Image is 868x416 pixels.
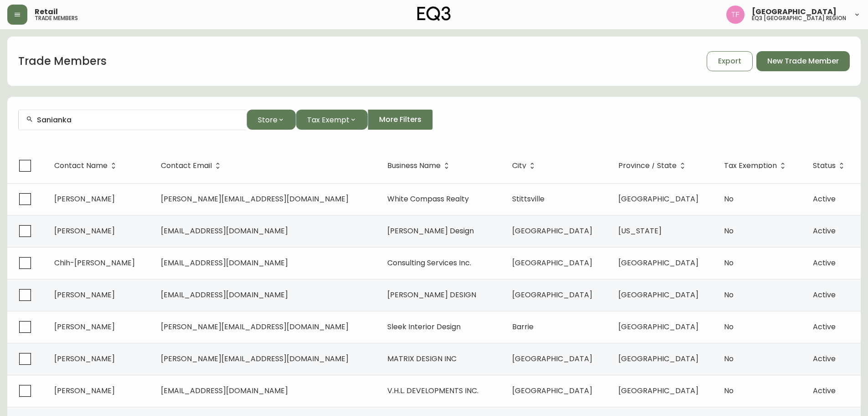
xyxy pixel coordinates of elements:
span: MATRIX DESIGN INC [387,353,457,364]
span: Active [813,258,836,268]
span: [PERSON_NAME] [54,321,115,332]
span: [GEOGRAPHIC_DATA] [618,258,699,268]
span: White Compass Realty [387,194,469,204]
span: [PERSON_NAME] Design [387,226,474,236]
button: Store [247,110,296,130]
span: [PERSON_NAME] [54,385,115,396]
span: No [724,321,734,332]
span: Sleek Interior Design [387,321,461,332]
span: [GEOGRAPHIC_DATA] [618,385,699,396]
span: Store [258,114,277,126]
span: Active [813,353,836,364]
span: Export [718,56,741,66]
span: [EMAIL_ADDRESS][DOMAIN_NAME] [161,258,288,268]
span: [GEOGRAPHIC_DATA] [512,385,592,396]
span: [GEOGRAPHIC_DATA] [512,258,592,268]
span: [GEOGRAPHIC_DATA] [618,290,699,300]
span: [EMAIL_ADDRESS][DOMAIN_NAME] [161,226,288,236]
span: Contact Name [54,162,119,170]
h5: eq3 [GEOGRAPHIC_DATA] region [752,16,846,21]
button: New Trade Member [756,51,850,71]
span: More Filters [379,115,421,125]
span: Active [813,226,836,236]
span: Stittsville [512,194,544,204]
span: [GEOGRAPHIC_DATA] [512,353,592,364]
span: [GEOGRAPHIC_DATA] [512,226,592,236]
span: Business Name [387,163,441,169]
span: Active [813,290,836,300]
img: 971393357b0bdd4f0581b88529d406f6 [726,5,745,24]
span: [GEOGRAPHIC_DATA] [618,194,699,204]
span: Consulting Services Inc. [387,258,471,268]
span: [EMAIL_ADDRESS][DOMAIN_NAME] [161,290,288,300]
span: Province / State [618,162,688,170]
span: Contact Email [161,162,224,170]
span: City [512,163,526,169]
span: Tax Exemption [724,162,789,170]
span: No [724,194,734,204]
span: Contact Email [161,163,212,169]
span: [GEOGRAPHIC_DATA] [618,321,699,332]
button: Tax Exempt [296,110,368,130]
span: Status [813,163,836,169]
span: Province / State [618,163,677,169]
h1: Trade Members [18,53,107,69]
span: [PERSON_NAME] [54,194,115,204]
span: Active [813,194,836,204]
span: No [724,226,734,236]
span: No [724,385,734,396]
span: Chih-[PERSON_NAME] [54,258,135,268]
span: City [512,162,538,170]
button: Export [707,51,753,71]
span: Active [813,385,836,396]
span: [EMAIL_ADDRESS][DOMAIN_NAME] [161,385,288,396]
span: Active [813,321,836,332]
span: [PERSON_NAME] [54,290,115,300]
span: [US_STATE] [618,226,662,236]
span: Business Name [387,162,452,170]
img: logo [417,6,451,21]
span: No [724,353,734,364]
span: No [724,258,734,268]
span: Tax Exemption [724,163,777,169]
span: [PERSON_NAME] DESIGN [387,290,476,300]
span: Retail [35,8,58,16]
button: More Filters [368,110,433,130]
span: Status [813,162,847,170]
span: New Trade Member [767,56,839,66]
span: [PERSON_NAME][EMAIL_ADDRESS][DOMAIN_NAME] [161,353,349,364]
span: Contact Name [54,163,108,169]
span: [PERSON_NAME][EMAIL_ADDRESS][DOMAIN_NAME] [161,321,349,332]
span: V.H.L. DEVELOPMENTS INC. [387,385,478,396]
h5: trade members [35,16,78,21]
span: [PERSON_NAME] [54,353,115,364]
span: [PERSON_NAME][EMAIL_ADDRESS][DOMAIN_NAME] [161,194,349,204]
span: No [724,290,734,300]
span: Barrie [512,321,534,332]
span: [PERSON_NAME] [54,226,115,236]
span: [GEOGRAPHIC_DATA] [512,290,592,300]
span: Tax Exempt [307,114,349,126]
span: [GEOGRAPHIC_DATA] [618,353,699,364]
input: Search [37,116,239,124]
span: [GEOGRAPHIC_DATA] [752,8,837,16]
